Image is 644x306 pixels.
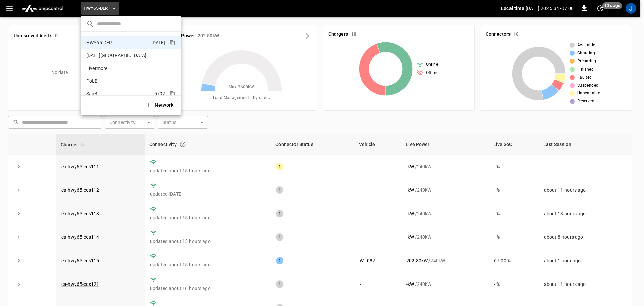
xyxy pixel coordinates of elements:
div: copy [169,39,176,47]
p: Livermore [86,65,107,72]
p: [DATE][GEOGRAPHIC_DATA] [86,52,146,59]
button: Network [141,98,179,112]
p: SanB [86,90,98,97]
p: HWY65-DER [86,39,112,46]
p: PoLB [86,78,98,84]
div: copy [169,90,176,98]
